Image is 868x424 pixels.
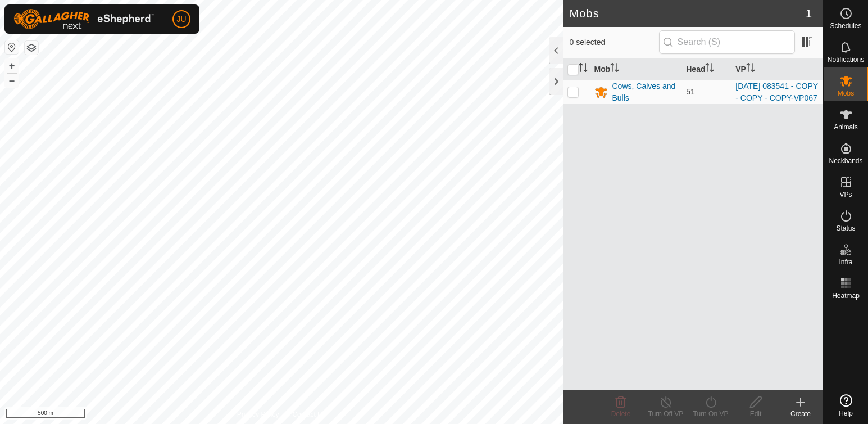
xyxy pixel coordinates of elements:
span: VPs [839,191,852,198]
span: JU [176,13,186,25]
div: Turn Off VP [643,409,688,419]
a: Help [824,390,868,421]
p-sorticon: Activate to sort [579,65,588,74]
span: Notifications [828,56,864,63]
button: Map Layers [25,41,38,55]
input: Search (S) [659,30,795,54]
span: Delete [611,410,631,418]
div: Turn On VP [688,409,733,419]
a: Privacy Policy [237,409,279,420]
h2: Mobs [570,7,806,20]
span: Neckbands [829,157,862,164]
span: 1 [806,5,812,22]
p-sorticon: Activate to sort [705,65,714,74]
button: Reset Map [5,40,19,54]
span: Mobs [838,90,854,97]
div: Create [778,409,823,419]
a: [DATE] 083541 - COPY - COPY - COPY-VP067 [735,82,818,102]
span: Help [839,410,853,417]
div: Cows, Calves and Bulls [612,80,678,104]
div: Edit [733,409,778,419]
span: Heatmap [832,292,860,299]
img: Gallagher Logo [13,9,154,29]
span: Status [836,225,855,232]
span: 51 [686,87,695,96]
button: – [5,74,19,87]
span: Animals [834,124,858,130]
span: 0 selected [570,37,659,48]
th: VP [731,58,823,80]
span: Infra [839,259,852,265]
a: Contact Us [292,409,325,420]
p-sorticon: Activate to sort [746,65,755,74]
p-sorticon: Activate to sort [610,65,619,74]
span: Schedules [830,22,861,29]
th: Mob [590,58,682,80]
th: Head [681,58,731,80]
button: + [5,59,19,73]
